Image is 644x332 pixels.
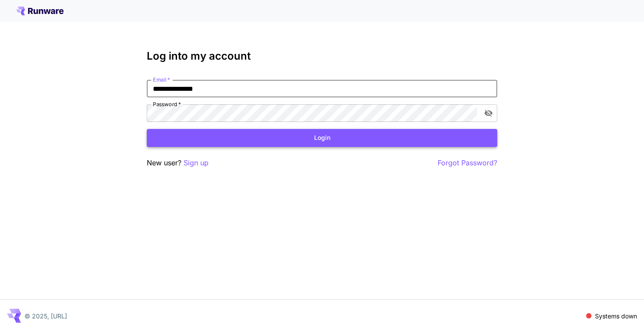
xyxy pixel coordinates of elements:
button: Sign up [184,157,209,168]
p: Systems down [595,311,637,321]
button: Login [147,129,497,147]
p: New user? [147,157,209,168]
label: Password [153,100,181,108]
h3: Log into my account [147,50,497,62]
button: toggle password visibility [481,105,496,121]
label: Email [153,76,170,83]
button: Forgot Password? [438,157,497,168]
p: © 2025, [URL] [25,311,67,321]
